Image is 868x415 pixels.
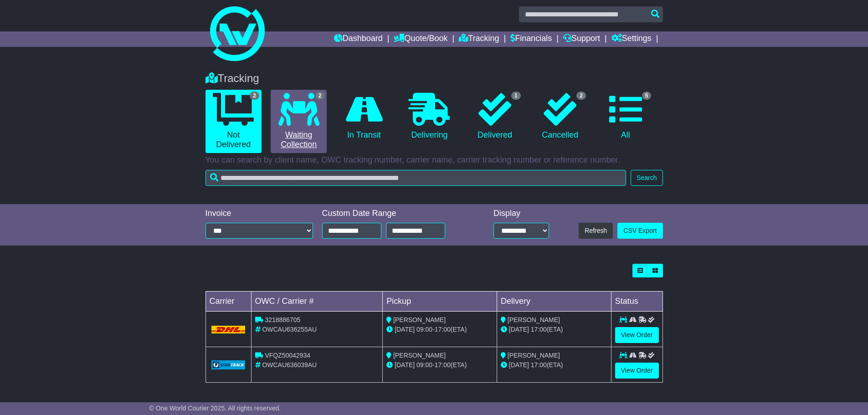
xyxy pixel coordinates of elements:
[211,360,246,369] img: GetCarrierServiceLogo
[615,363,659,379] a: View Order
[265,316,300,323] span: 3218886705
[611,292,663,312] td: Status
[416,326,432,333] span: 09:00
[262,361,317,369] span: OWCAU636039AU
[149,405,281,412] span: © One World Courier 2025. All rights reserved.
[435,326,451,333] span: 17:00
[597,90,653,143] a: 5 All
[250,92,259,100] span: 2
[617,223,663,239] a: CSV Export
[531,326,547,333] span: 17:00
[493,209,549,219] div: Display
[532,90,588,143] a: 2 Cancelled
[511,92,521,100] span: 1
[386,325,493,334] div: - (ETA)
[393,352,446,359] span: [PERSON_NAME]
[615,327,659,343] a: View Order
[563,31,600,47] a: Support
[497,292,611,312] td: Delivery
[631,170,663,186] button: Search
[394,31,447,47] a: Quote/Book
[467,90,523,143] a: 1 Delivered
[322,209,468,219] div: Custom Date Range
[508,316,560,323] span: [PERSON_NAME]
[401,90,457,143] a: Delivering
[205,90,262,153] a: 2 Not Delivered
[501,325,607,334] div: (ETA)
[205,155,663,165] p: You can search by client name, OWC tracking number, carrier name, carrier tracking number or refe...
[205,292,251,312] td: Carrier
[509,326,529,333] span: [DATE]
[393,316,446,323] span: [PERSON_NAME]
[383,292,497,312] td: Pickup
[205,209,313,219] div: Invoice
[336,90,392,143] a: In Transit
[531,361,547,369] span: 17:00
[386,360,493,370] div: - (ETA)
[315,92,325,100] span: 2
[395,326,415,333] span: [DATE]
[501,360,607,370] div: (ETA)
[211,326,246,333] img: DHL.png
[579,223,613,239] button: Refresh
[416,361,432,369] span: 09:00
[271,90,327,153] a: 2 Waiting Collection
[334,31,383,47] a: Dashboard
[611,31,652,47] a: Settings
[509,361,529,369] span: [DATE]
[395,361,415,369] span: [DATE]
[262,326,317,333] span: OWCAU636255AU
[201,72,668,85] div: Tracking
[510,31,552,47] a: Financials
[459,31,499,47] a: Tracking
[508,352,560,359] span: [PERSON_NAME]
[642,92,652,100] span: 5
[576,92,586,100] span: 2
[435,361,451,369] span: 17:00
[265,352,310,359] span: VFQZ50042934
[251,292,383,312] td: OWC / Carrier #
